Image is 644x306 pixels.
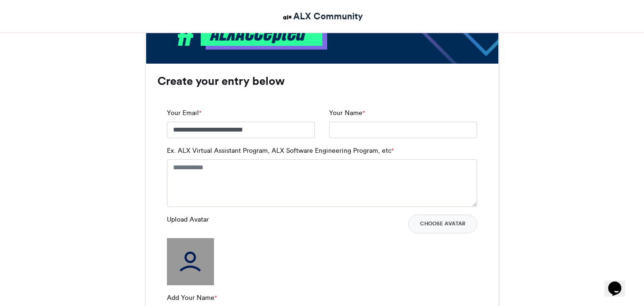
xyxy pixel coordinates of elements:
label: Add Your Name [167,293,217,303]
iframe: chat widget [604,268,635,297]
img: ALX Community [281,11,293,23]
h3: Create your entry below [157,75,487,87]
label: Your Name [329,108,365,118]
img: user_filled.png [167,238,214,285]
label: Upload Avatar [167,215,209,224]
a: ALX Community [281,9,363,23]
label: Your Email [167,108,201,118]
button: Choose Avatar [408,215,477,233]
label: Ex. ALX Virtual Assistant Program, ALX Software Engineering Program, etc [167,146,394,156]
